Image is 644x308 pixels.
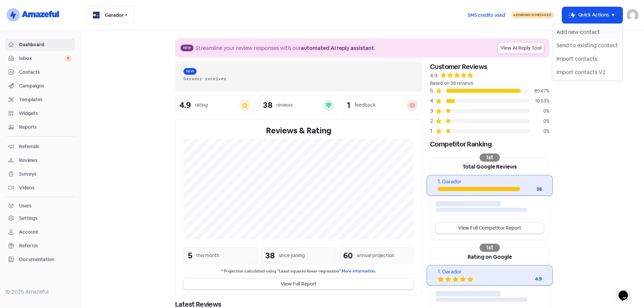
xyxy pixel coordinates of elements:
[279,252,305,259] div: since joining
[357,252,394,259] div: annual projection
[19,242,72,249] span: Refer Us
[430,87,435,95] div: 5
[468,12,505,19] span: SMS credits used
[263,101,272,109] div: 38
[520,186,542,193] div: 38
[5,140,75,153] a: Referrals
[5,39,75,51] a: Dashboard
[5,200,75,212] a: Users
[627,9,639,21] img: User
[516,13,551,17] span: Sending Scheduled
[562,7,623,23] button: Quick Actions
[19,110,72,117] span: Widgets
[183,125,414,137] div: Reviews & Rating
[430,97,435,105] div: 4
[342,96,422,115] a: 1feedback
[430,158,549,175] div: Total Google Reviews
[347,101,351,109] div: 1
[19,157,72,164] span: Reviews
[196,44,375,52] div: Streamline your review responses with our .
[19,215,38,222] div: Settings
[343,250,353,262] div: 60
[480,153,500,162] div: 1st
[430,72,437,80] div: 4.9
[552,39,622,52] button: Send to existing contact
[5,212,75,225] a: Settings
[5,154,75,167] a: Reviews
[5,107,75,120] a: Widgets
[616,281,637,301] iframe: chat widget
[188,250,192,262] div: 5
[529,87,549,95] div: 89.47%
[19,143,72,150] span: Referrals
[430,107,435,115] div: 3
[183,75,414,82] div: Garador receives
[480,244,500,252] div: 1st
[511,11,554,19] a: Sending Scheduled
[19,256,72,263] span: Documentation
[301,45,374,52] b: automated AI reply assistant
[183,268,414,274] small: * Projection calculated using "Least squares linear regression".
[430,139,549,149] div: Competitor Ranking
[196,252,219,259] div: this month
[183,279,414,290] button: View Full Report
[19,82,72,89] span: Campaigns
[259,96,338,115] a: 38reviews
[64,55,72,62] span: 0
[5,240,75,252] a: Refer Us
[430,127,435,135] div: 1
[5,121,75,133] a: Reports
[529,98,549,105] div: 10.53%
[430,80,549,87] div: Based on 38 reviews
[180,45,194,51] span: New
[5,94,75,106] a: Templates
[498,43,544,54] a: View AI Reply Tool
[179,101,191,109] div: 4.9
[430,62,549,72] div: Customer Reviews
[5,253,75,266] a: Documentation
[5,168,75,180] a: Surveys
[430,248,549,265] div: Rating on Google
[515,275,542,283] div: 4.9
[5,52,75,65] a: Inbox 0
[462,11,511,18] a: SMS credits used
[276,102,292,109] div: reviews
[438,178,541,186] div: 1. Garador
[529,118,549,125] div: 0%
[5,66,75,78] a: Contacts
[436,223,544,234] a: View Full Competitor Report
[19,184,72,191] span: Videos
[19,124,72,131] span: Reports
[19,171,72,178] span: Surveys
[5,288,75,296] div: © 2025 Amazeful
[86,6,135,24] button: Garador
[19,69,72,76] span: Contacts
[19,41,72,48] span: Dashboard
[342,268,376,274] a: More information.
[19,96,72,103] span: Templates
[438,268,541,276] div: 1. Garador
[552,52,622,66] button: Import contacts
[265,250,275,262] div: 38
[5,226,75,238] a: Account
[5,182,75,194] a: Videos
[175,96,255,115] a: 4.9rating
[552,66,622,79] button: Import contacts V2
[183,68,197,75] span: New
[355,102,375,109] div: feedback
[5,80,75,92] a: Campaigns
[552,25,622,39] button: Add new contact
[195,102,208,109] div: rating
[19,229,38,236] div: Account
[430,117,435,125] div: 2
[19,202,32,209] div: Users
[529,128,549,135] div: 0%
[529,108,549,115] div: 0%
[19,55,64,62] span: Inbox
